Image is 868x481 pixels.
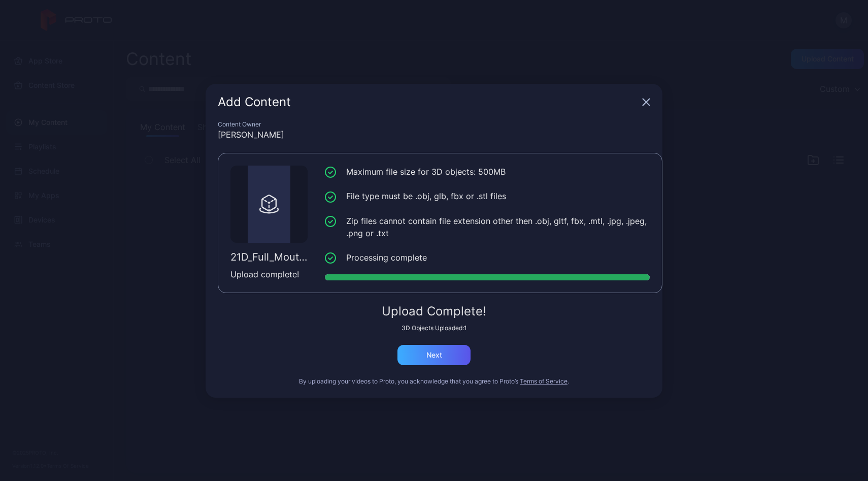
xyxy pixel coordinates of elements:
div: [PERSON_NAME] [218,129,650,141]
div: 3D Objects Uploaded: 1 [218,324,650,332]
div: Add Content [218,96,638,108]
div: Upload complete! [230,268,308,280]
li: Maximum file size for 3D objects: 500MB [325,166,650,178]
div: Content Owner [218,120,650,129]
button: Next [397,345,471,365]
li: Zip files cannot contain file extension other then .obj, gltf, fbx, .mtl, .jpg, .jpeg, .png or .txt [325,215,650,239]
li: File type must be .obj, glb, fbx or .stl files [325,190,650,203]
div: Next [426,351,442,359]
div: By uploading your videos to Proto, you acknowledge that you agree to Proto’s . [218,377,650,386]
div: 21D_Full_Mouth_Dental_Implants_Opaque_B.glb [230,251,308,263]
button: Terms of Service [520,377,567,386]
li: Processing complete [325,251,650,264]
div: Upload Complete! [218,305,650,317]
